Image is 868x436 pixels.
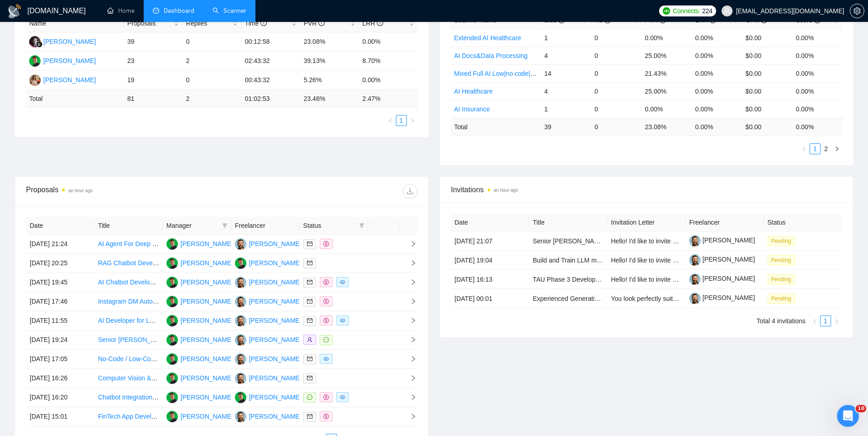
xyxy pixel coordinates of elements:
[235,278,301,285] a: VK[PERSON_NAME]
[850,7,864,15] a: setting
[641,47,691,64] td: 25.00%
[307,241,312,247] span: mail
[94,235,163,254] td: AI Agent For Deep Searching Information
[340,279,345,285] span: eye
[43,37,96,47] div: [PERSON_NAME]
[641,64,691,82] td: 21.43%
[166,257,178,269] img: MB
[764,214,842,231] th: Status
[407,115,418,126] button: right
[249,392,301,402] div: [PERSON_NAME]
[181,277,233,287] div: [PERSON_NAME]
[235,334,246,346] img: VK
[850,7,864,15] span: setting
[94,369,163,388] td: Computer Vision & Machine Learning Specialist for Mobile App Integration
[641,82,691,100] td: 25.00%
[307,260,312,266] span: mail
[98,394,180,401] a: Chatbot Integration Engineer
[26,311,94,331] td: [DATE] 11:55
[323,337,329,342] span: message
[837,405,859,427] iframe: Intercom live chat
[689,294,755,301] a: [PERSON_NAME]
[691,82,742,100] td: 0.00%
[163,217,231,235] th: Manager
[241,52,300,71] td: 02:43:32
[529,251,608,270] td: Build and Train LLM model for based on text data
[235,353,246,365] img: VK
[29,36,41,47] img: SS
[454,88,493,95] a: AI Healthcare
[323,279,329,285] span: dollar
[407,115,418,126] li: Next Page
[26,350,94,369] td: [DATE] 17:05
[124,90,182,108] td: 81
[166,277,178,288] img: MB
[686,214,764,231] th: Freelancer
[166,336,233,343] a: MB[PERSON_NAME]
[385,115,396,126] button: left
[821,316,831,326] a: 1
[186,18,231,28] span: Replies
[724,8,730,14] span: user
[591,100,641,118] td: 0
[235,355,301,362] a: VK[PERSON_NAME]
[494,188,518,193] time: an hour ago
[689,275,755,282] a: [PERSON_NAME]
[403,356,416,362] span: right
[529,270,608,289] td: TAU Phase 3 Developer – Bring My AI Brother to Life
[611,295,807,302] span: You look perfectly suited for this job. Let me know if you're interested.
[98,413,225,420] a: FinTech App Development with AI Integration
[29,57,96,64] a: MB[PERSON_NAME]
[810,143,821,154] li: 1
[43,75,96,85] div: [PERSON_NAME]
[166,393,233,400] a: MB[PERSON_NAME]
[235,393,301,400] a: MB[PERSON_NAME]
[245,20,267,27] span: Time
[691,118,742,136] td: 0.00 %
[29,74,41,86] img: AV
[403,188,417,195] span: download
[166,238,178,250] img: MB
[403,241,416,247] span: right
[166,259,233,266] a: MB[PERSON_NAME]
[94,388,163,407] td: Chatbot Integration Engineer
[388,118,393,123] span: left
[832,143,842,154] li: Next Page
[641,118,691,136] td: 23.08 %
[36,41,42,47] img: gigradar-bm.png
[307,337,312,342] span: user-add
[300,32,359,52] td: 23.08%
[249,277,301,287] div: [PERSON_NAME]
[742,47,792,64] td: $0.00
[182,90,241,108] td: 2
[181,335,233,345] div: [PERSON_NAME]
[691,100,742,118] td: 0.00%
[166,315,178,326] img: MB
[591,82,641,100] td: 0
[307,394,312,400] span: message
[689,254,701,266] img: c1-JWQDXWEy3CnA6sRtFzzU22paoDq5cZnWyBNc3HWqwvuW0qNnjm1CMP-YmbEEtPC
[396,115,407,126] li: 1
[812,319,817,324] span: left
[181,411,233,421] div: [PERSON_NAME]
[249,335,301,345] div: [PERSON_NAME]
[403,336,416,343] span: right
[235,259,301,266] a: MB[PERSON_NAME]
[403,375,416,381] span: right
[26,184,222,199] div: Proposals
[307,414,312,419] span: mail
[757,315,806,326] li: Total 4 invitations
[153,7,159,14] span: dashboard
[810,144,820,154] a: 1
[820,315,831,326] li: 1
[307,279,312,285] span: mail
[182,32,241,52] td: 0
[323,299,329,304] span: dollar
[831,315,842,326] button: right
[7,4,22,19] img: logo
[799,143,810,154] li: Previous Page
[403,279,416,285] span: right
[231,217,300,235] th: Freelancer
[235,257,246,269] img: MB
[249,296,301,306] div: [PERSON_NAME]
